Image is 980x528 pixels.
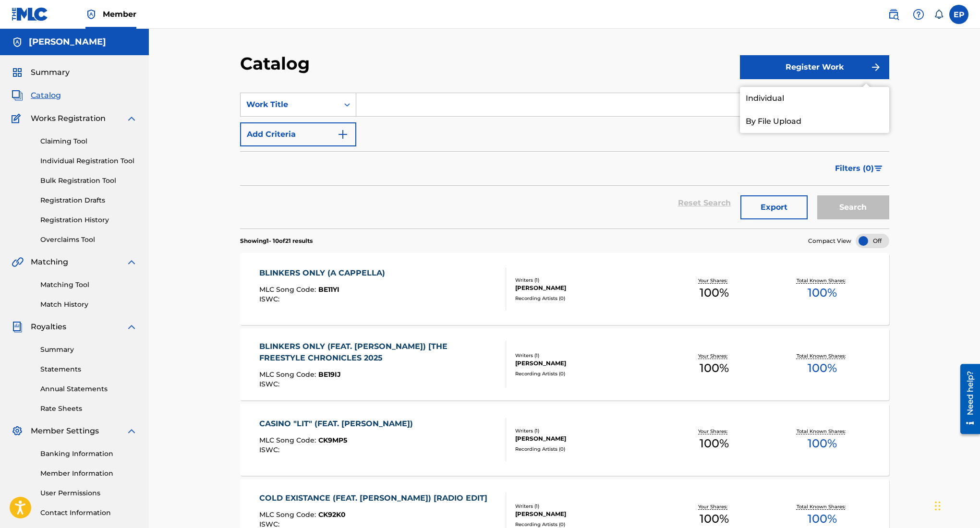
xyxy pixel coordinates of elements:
div: Recording Artists ( 0 ) [515,521,660,528]
span: MLC Song Code : [259,285,318,294]
h5: Edward Ojeda Puente [29,36,106,48]
div: CASINO "LIT" (FEAT. [PERSON_NAME]) [259,418,418,430]
div: Recording Artists ( 0 ) [515,370,660,377]
div: Writers ( 1 ) [515,503,660,510]
span: MLC Song Code : [259,436,318,444]
span: CK9MP5 [318,436,347,444]
img: expand [126,425,137,437]
a: Annual Statements [40,384,137,394]
span: 100 % [700,360,729,377]
a: Individual Registration Tool [40,156,137,166]
p: Showing 1 - 10 of 21 results [240,237,313,245]
span: 100 % [700,510,729,528]
img: Top Rightsholder [85,9,97,20]
span: 100 % [808,360,837,377]
a: Member Information [40,468,137,479]
img: Works Registration [12,113,24,124]
a: Matching Tool [40,280,137,290]
span: Royalties [31,321,66,333]
iframe: Resource Center [953,360,980,438]
div: [PERSON_NAME] [515,284,660,292]
div: [PERSON_NAME] [515,359,660,368]
img: expand [126,256,137,268]
img: filter [874,166,883,171]
span: Filters ( 0 ) [835,163,874,174]
span: BE19IJ [318,370,341,379]
div: COLD EXISTANCE (FEAT. [PERSON_NAME]) [RADIO EDIT] [259,492,492,504]
p: Total Known Shares: [797,352,848,360]
img: Matching [12,256,24,268]
span: Works Registration [31,113,106,124]
img: Member Settings [12,425,23,437]
img: Royalties [12,321,23,333]
a: Public Search [884,5,903,24]
span: Compact View [808,237,851,245]
a: Claiming Tool [40,136,137,146]
span: CK92K0 [318,510,346,519]
span: Catalog [31,90,61,101]
a: Bulk Registration Tool [40,176,137,186]
div: Recording Artists ( 0 ) [515,445,660,453]
img: Summary [12,67,23,78]
a: By File Upload [740,110,889,133]
img: Accounts [12,36,23,48]
img: Catalog [12,90,23,101]
a: CatalogCatalog [12,90,61,101]
span: 100 % [808,435,837,452]
span: Summary [31,67,70,78]
button: Register Work [740,55,889,79]
span: Member [103,9,136,20]
div: Writers ( 1 ) [515,276,660,284]
p: Your Shares: [698,503,730,510]
img: MLC Logo [12,7,48,21]
p: Total Known Shares: [797,428,848,435]
span: 100 % [700,284,729,301]
span: ISWC : [259,445,282,454]
div: Work Title [246,99,333,110]
a: Individual [740,87,889,110]
p: Total Known Shares: [797,277,848,284]
p: Your Shares: [698,352,730,360]
img: f7272a7cc735f4ea7f67.svg [870,61,882,73]
a: Contact Information [40,508,137,518]
a: SummarySummary [12,67,70,78]
a: Registration History [40,215,137,225]
span: MLC Song Code : [259,510,318,519]
button: Filters (0) [829,156,889,180]
button: Export [740,195,808,219]
img: expand [126,113,137,124]
img: search [888,9,899,20]
a: BLINKERS ONLY (A CAPPELLA)MLC Song Code:BE11YIISWC:Writers (1)[PERSON_NAME]Recording Artists (0)Y... [240,253,889,325]
span: ISWC : [259,380,282,388]
span: 100 % [808,510,837,528]
iframe: Chat Widget [932,482,980,528]
a: Statements [40,364,137,374]
div: Recording Artists ( 0 ) [515,295,660,302]
span: Member Settings [31,425,99,437]
span: BE11YI [318,285,339,294]
img: expand [126,321,137,333]
a: Banking Information [40,449,137,459]
div: [PERSON_NAME] [515,510,660,518]
div: [PERSON_NAME] [515,434,660,443]
span: ISWC : [259,295,282,303]
span: 100 % [808,284,837,301]
a: Overclaims Tool [40,235,137,245]
span: MLC Song Code : [259,370,318,379]
div: Drag [935,492,941,520]
h2: Catalog [240,53,315,74]
p: Your Shares: [698,277,730,284]
a: CASINO "LIT" (FEAT. [PERSON_NAME])MLC Song Code:CK9MP5ISWC:Writers (1)[PERSON_NAME]Recording Arti... [240,404,889,476]
a: Registration Drafts [40,195,137,205]
a: BLINKERS ONLY (FEAT. [PERSON_NAME]) [THE FREESTYLE CHRONICLES 2025MLC Song Code:BE19IJISWC:Writer... [240,328,889,400]
img: help [913,9,924,20]
p: Your Shares: [698,428,730,435]
form: Search Form [240,93,889,228]
div: User Menu [949,5,968,24]
a: User Permissions [40,488,137,498]
a: Summary [40,345,137,355]
span: Matching [31,256,68,268]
